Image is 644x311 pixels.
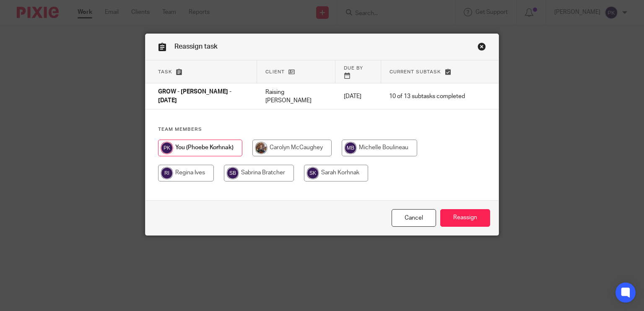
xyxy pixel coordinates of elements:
h4: Team members [158,126,486,133]
span: Current subtask [390,70,441,74]
input: Reassign [440,209,490,227]
span: Task [158,70,172,74]
span: Reassign task [174,43,218,50]
a: Close this dialog window [392,209,436,227]
a: Close this dialog window [478,42,486,54]
span: GROW - [PERSON_NAME] - [DATE] [158,89,231,104]
p: Raising [PERSON_NAME] [265,88,327,105]
span: Due by [344,66,363,70]
td: 10 of 13 subtasks completed [381,83,473,109]
p: [DATE] [344,92,373,101]
span: Client [265,70,285,74]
